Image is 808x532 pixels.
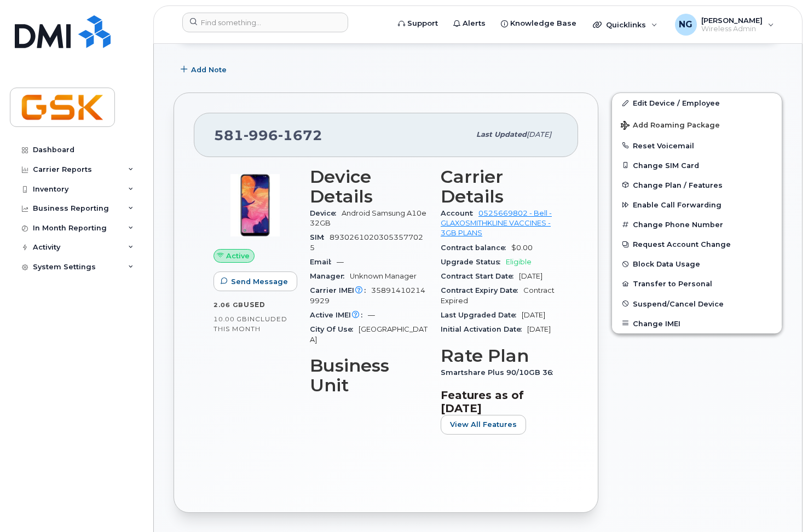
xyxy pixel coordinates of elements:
[633,299,724,308] span: Suspend/Cancel Device
[612,93,782,113] a: Edit Device / Employee
[337,258,344,266] span: —
[310,209,426,227] span: Android Samsung A10e 32GB
[527,130,551,138] span: [DATE]
[182,13,348,32] input: Find something...
[441,325,527,333] span: Initial Activation Date
[310,356,428,395] h3: Business Unit
[463,18,486,29] span: Alerts
[701,16,763,25] span: [PERSON_NAME]
[213,315,287,333] span: included this month
[213,301,244,309] span: 2.06 GB
[441,244,511,252] span: Contract balance
[612,113,782,136] button: Add Roaming Package
[310,233,330,241] span: SIM
[612,175,782,195] button: Change Plan / Features
[441,415,526,435] button: View All Features
[310,286,425,304] span: 358914102149929
[612,234,782,254] button: Request Account Change
[493,13,584,34] a: Knowledge Base
[633,181,723,189] span: Change Plan / Features
[310,325,428,343] span: [GEOGRAPHIC_DATA]
[585,14,665,36] div: Quicklinks
[441,368,558,377] span: Smartshare Plus 90/10GB 36
[244,127,278,143] span: 996
[527,325,551,333] span: [DATE]
[612,195,782,215] button: Enable Call Forwarding
[441,272,519,280] span: Contract Start Date
[612,314,782,333] button: Change IMEI
[522,311,545,319] span: [DATE]
[612,136,782,155] button: Reset Voicemail
[701,25,763,33] span: Wireless Admin
[226,251,250,261] span: Active
[310,258,337,266] span: Email
[441,389,558,415] h3: Features as of [DATE]
[612,215,782,234] button: Change Phone Number
[310,325,359,333] span: City Of Use
[244,300,266,309] span: used
[174,60,236,79] button: Add Note
[310,209,342,217] span: Device
[214,127,322,143] span: 581
[450,419,517,430] span: View All Features
[441,209,552,238] a: 0525669802 - Bell - GLAXOSMITHKLINE VACCINES - 3GB PLANS
[441,286,523,294] span: Contract Expiry Date
[222,172,288,238] img: image20231002-3703462-1oijit9.jpeg
[441,258,506,266] span: Upgrade Status
[310,167,428,206] h3: Device Details
[441,167,558,206] h3: Carrier Details
[679,18,692,31] span: NG
[213,315,247,323] span: 10.00 GB
[407,18,438,29] span: Support
[621,121,720,131] span: Add Roaming Package
[476,130,527,138] span: Last updated
[310,272,350,280] span: Manager
[390,13,446,34] a: Support
[511,244,533,252] span: $0.00
[612,274,782,293] button: Transfer to Personal
[191,65,227,75] span: Add Note
[510,18,576,29] span: Knowledge Base
[350,272,417,280] span: Unknown Manager
[506,258,532,266] span: Eligible
[278,127,322,143] span: 1672
[612,155,782,175] button: Change SIM Card
[612,254,782,274] button: Block Data Usage
[310,286,371,294] span: Carrier IMEI
[446,13,493,34] a: Alerts
[368,311,375,319] span: —
[612,294,782,314] button: Suspend/Cancel Device
[633,201,722,209] span: Enable Call Forwarding
[213,271,297,291] button: Send Message
[441,286,555,304] span: Contract Expired
[667,14,782,36] div: Nicolas Girard-Gagnon
[441,346,558,366] h3: Rate Plan
[441,209,478,217] span: Account
[441,311,522,319] span: Last Upgraded Date
[606,20,646,29] span: Quicklinks
[310,311,368,319] span: Active IMEI
[310,233,423,251] span: 89302610203053577025
[231,276,288,287] span: Send Message
[519,272,542,280] span: [DATE]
